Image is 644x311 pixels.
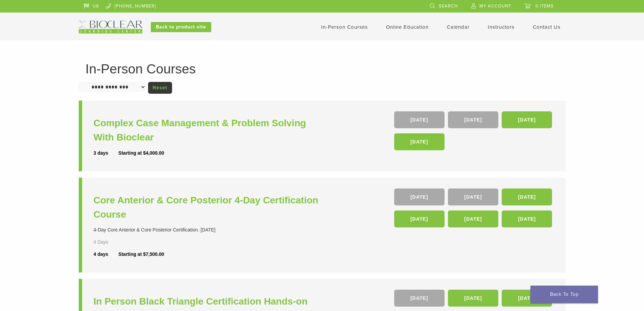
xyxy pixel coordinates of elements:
a: [DATE] [394,290,445,307]
div: Starting at $4,000.00 [118,150,164,157]
div: , , , [394,111,554,154]
span: 0 items [535,3,554,9]
a: In-Person Courses [321,24,368,30]
span: Search [439,3,458,9]
div: Starting at $7,500.00 [118,251,164,258]
a: [DATE] [394,210,445,227]
a: Calendar [447,24,470,30]
a: Back To Top [530,286,598,303]
a: Online Education [386,24,429,30]
a: Complex Case Management & Problem Solving With Bioclear [94,116,324,145]
div: , , , , , [394,188,554,231]
a: [DATE] [502,290,552,307]
div: 4-Day Core Anterior & Core Posterior Certification. [DATE] [94,226,324,234]
a: Instructors [488,24,515,30]
a: Back to product site [151,22,211,32]
a: Core Anterior & Core Posterior 4-Day Certification Course [94,193,324,222]
div: 4 days [94,251,119,258]
a: [DATE] [394,188,445,205]
a: [DATE] [448,210,498,227]
a: [DATE] [502,210,552,227]
div: 3 days [94,150,119,157]
a: [DATE] [502,188,552,205]
a: Contact Us [533,24,560,30]
div: 4 Days [94,239,128,246]
a: [DATE] [448,188,498,205]
a: Reset [148,82,172,94]
a: [DATE] [448,111,498,128]
a: [DATE] [448,290,498,307]
span: My Account [479,3,511,9]
img: Bioclear [79,21,142,34]
a: [DATE] [394,133,445,150]
a: [DATE] [394,111,445,128]
h1: In-Person Courses [86,62,559,75]
a: [DATE] [502,111,552,128]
